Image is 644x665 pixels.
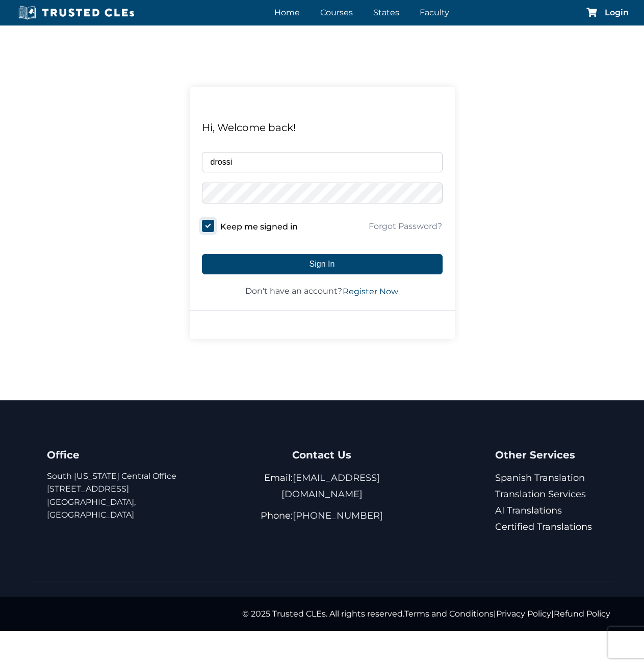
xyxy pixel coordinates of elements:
label: Keep me signed in [220,220,298,234]
span: © 2025 Trusted CLEs. All rights reserved. | | [242,609,610,619]
p: Phone: [239,507,405,524]
a: Refund Policy [554,609,610,619]
input: Username or Email Address [202,152,443,172]
h4: Contact Us [239,446,405,464]
h4: Office [47,446,214,464]
a: South [US_STATE] Central Office[STREET_ADDRESS][GEOGRAPHIC_DATA], [GEOGRAPHIC_DATA] [47,471,176,520]
a: Certified Translations [495,521,592,532]
a: States [371,5,402,20]
a: Translation Services [495,489,586,500]
a: Login [605,9,629,17]
a: Spanish Translation [495,472,585,483]
img: Trusted CLEs [15,5,137,20]
a: Forgot Password? [368,220,443,233]
a: Terms and Conditions [404,609,494,619]
a: Privacy Policy [496,609,551,619]
p: Email: [239,470,405,502]
a: [EMAIL_ADDRESS][DOMAIN_NAME] [281,472,380,500]
button: Sign In [202,254,443,274]
a: Register Now [342,286,399,298]
h4: Other Services [495,446,597,464]
a: Faculty [417,5,452,20]
a: [PHONE_NUMBER] [293,510,383,521]
div: Don't have an account? [202,285,443,298]
a: Courses [318,5,355,20]
div: Hi, Welcome back! [202,119,443,136]
a: AI Translations [495,505,562,516]
a: Home [272,5,302,20]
